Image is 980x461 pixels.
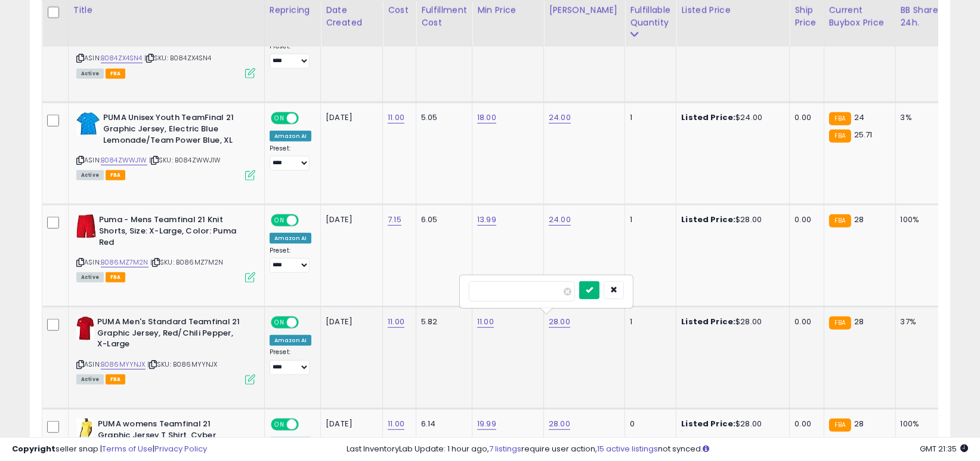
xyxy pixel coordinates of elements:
span: FBA [106,374,126,385]
div: Preset: [270,348,311,374]
div: 5.05 [421,112,463,123]
div: Amazon AI [270,335,311,346]
b: PUMA Men's Standard Teamfinal 21 Graphic Jersey, Red/Chili Pepper, X-Large [97,316,242,353]
div: [DATE] [326,214,373,225]
div: Min Price [477,4,539,17]
span: FBA [106,69,126,79]
span: FBA [106,170,126,180]
a: 24.00 [549,214,571,226]
span: 28 [854,316,864,327]
a: 11.00 [388,112,404,124]
span: | SKU: B084ZX4SN4 [144,53,212,63]
div: $28.00 [681,214,780,225]
small: FBA [829,316,851,330]
div: Last InventoryLab Update: 1 hour ago, require user action, not synced. [347,444,968,455]
a: 11.00 [388,316,404,328]
span: OFF [297,216,316,226]
div: 0.00 [794,316,814,327]
div: 0.00 [794,214,814,225]
span: 24 [854,112,864,123]
a: B084ZWWJ1W [101,155,147,165]
div: ASIN: [76,112,255,179]
span: ON [272,216,287,226]
div: Preset: [270,42,311,69]
div: 100% [901,214,940,225]
span: OFF [297,420,316,430]
div: 0.00 [794,112,814,123]
span: All listings currently available for purchase on Amazon [76,374,104,385]
span: All listings currently available for purchase on Amazon [76,170,104,180]
span: | SKU: B084ZWWJ1W [149,155,221,165]
a: 7 listings [489,443,521,454]
a: B086MZ7M2N [101,257,149,268]
div: 3% [901,112,940,123]
div: Preset: [270,247,311,273]
div: $28.00 [681,316,780,327]
a: 19.99 [477,418,496,430]
span: 2025-09-16 21:35 GMT [920,443,968,454]
div: Amazon AI [270,233,311,244]
small: FBA [829,214,851,228]
img: 31UZweh3UDL._SL40_.jpg [76,316,94,340]
a: 11.00 [388,418,404,430]
span: OFF [297,113,316,124]
b: Listed Price: [681,214,735,225]
a: 13.99 [477,214,496,226]
div: ASIN: [76,214,255,281]
div: Title [73,4,259,17]
div: 37% [901,316,940,327]
a: Terms of Use [102,443,153,454]
a: 24.00 [549,112,571,124]
div: 1 [630,214,667,225]
div: 1 [630,316,667,327]
div: seller snap | | [12,444,207,455]
div: Current Buybox Price [829,4,891,29]
div: 100% [901,419,940,429]
span: OFF [297,318,316,328]
div: 1 [630,112,667,123]
b: Listed Price: [681,316,735,327]
div: 6.05 [421,214,463,225]
span: FBA [106,272,126,282]
a: 7.15 [388,214,401,226]
span: 28 [854,214,864,225]
b: Listed Price: [681,418,735,429]
div: BB Share 24h. [901,4,944,29]
div: ASIN: [76,10,255,76]
a: 15 active listings [597,443,658,454]
a: B086MYYNJX [101,359,146,370]
div: ASIN: [76,316,255,383]
div: [DATE] [326,112,373,123]
a: 28.00 [549,418,570,430]
span: 25.71 [854,129,873,140]
span: ON [272,113,287,124]
div: Date Created [326,4,378,29]
div: 0 [630,419,667,429]
div: 0.00 [794,419,814,429]
b: Listed Price: [681,112,735,123]
div: 5.82 [421,316,463,327]
div: Amazon AI [270,131,311,142]
span: ON [272,420,287,430]
div: [DATE] [326,316,373,327]
div: Preset: [270,145,311,171]
span: 28 [854,418,864,429]
span: All listings currently available for purchase on Amazon [76,272,104,282]
span: | SKU: B086MYYNJX [147,359,218,369]
div: 6.14 [421,419,463,429]
a: Privacy Policy [154,443,207,454]
a: 18.00 [477,112,496,124]
div: $24.00 [681,112,780,123]
span: | SKU: B086MZ7M2N [150,257,224,267]
small: FBA [829,130,851,143]
strong: Copyright [12,443,55,454]
div: Ship Price [794,4,818,29]
div: $28.00 [681,419,780,429]
span: ON [272,318,287,328]
div: Listed Price [681,4,784,17]
div: Fulfillable Quantity [630,4,671,29]
small: FBA [829,112,851,125]
a: 28.00 [549,316,570,328]
b: Puma - Mens Teamfinal 21 Knit Shorts, Size: X-Large, Color: Puma Red [99,214,244,251]
div: Fulfillment Cost [421,4,467,29]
